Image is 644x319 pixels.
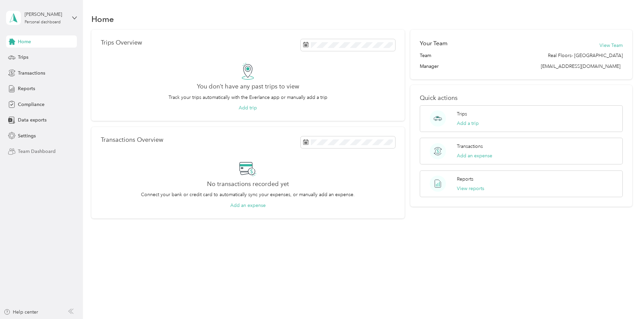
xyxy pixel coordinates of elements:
[457,143,483,150] p: Transactions
[18,116,47,124] span: Data exports
[457,185,484,192] button: View reports
[457,120,479,127] button: Add a trip
[599,42,623,49] button: View Team
[420,63,439,70] span: Manager
[457,152,492,159] button: Add an expense
[18,85,35,92] span: Reports
[420,95,623,102] p: Quick actions
[25,11,67,18] div: [PERSON_NAME]
[457,176,473,183] p: Reports
[18,148,56,155] span: Team Dashboard
[18,38,31,45] span: Home
[101,136,163,143] p: Transactions Overview
[18,54,28,61] span: Trips
[25,20,61,24] div: Personal dashboard
[420,52,431,59] span: Team
[457,110,467,117] p: Trips
[606,281,644,319] iframe: Everlance-gr Chat Button Frame
[420,39,447,48] h2: Your Team
[230,202,266,209] button: Add an expense
[18,101,45,108] span: Compliance
[101,39,142,46] p: Trips Overview
[169,94,327,101] p: Track your trips automatically with the Everlance app or manually add a trip
[541,63,620,69] span: [EMAIL_ADDRESS][DOMAIN_NAME]
[141,191,355,198] p: Connect your bank or credit card to automatically sync your expenses, or manually add an expense.
[18,132,36,139] span: Settings
[548,52,623,59] span: Real Floors- [GEOGRAPHIC_DATA]
[18,70,45,77] span: Transactions
[197,83,299,90] h2: You don’t have any past trips to view
[207,181,289,188] h2: No transactions recorded yet
[239,104,257,111] button: Add trip
[4,309,38,316] button: Help center
[91,16,114,23] h1: Home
